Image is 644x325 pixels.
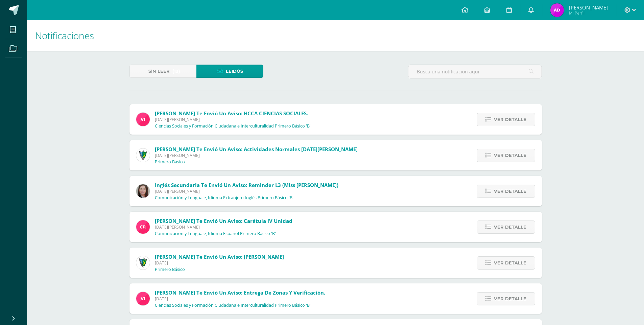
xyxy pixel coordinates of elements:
[226,65,243,77] span: Leídos
[494,257,526,269] span: Ver detalle
[155,110,308,117] span: [PERSON_NAME] te envió un aviso: HCCA CIENCIAS SOCIALES.
[129,65,196,78] a: Sin leer(13)
[136,220,150,234] img: ab28fb4d7ed199cf7a34bbef56a79c5b.png
[136,113,150,126] img: bd6d0aa147d20350c4821b7c643124fa.png
[155,159,185,165] p: Primero Básico
[155,260,284,266] span: [DATE]
[155,188,338,194] span: [DATE][PERSON_NAME]
[155,146,358,153] span: [PERSON_NAME] te envió un aviso: Actividades Normales [DATE][PERSON_NAME]
[136,184,150,198] img: 8af0450cf43d44e38c4a1497329761f3.png
[550,3,564,17] img: ac888ce269e8f22630cba16086a8e20e.png
[155,117,311,122] span: [DATE][PERSON_NAME]
[196,65,263,78] a: Leídos
[155,231,276,236] p: Comunicación y Lenguaje, Idioma Español Primero Básico 'B'
[494,185,526,198] span: Ver detalle
[35,29,94,42] span: Notificaciones
[148,65,170,77] span: Sin leer
[494,293,526,305] span: Ver detalle
[569,4,608,11] span: [PERSON_NAME]
[155,123,311,129] p: Ciencias Sociales y Formación Ciudadana e Interculturalidad Primero Básico 'B'
[494,221,526,233] span: Ver detalle
[155,289,325,296] span: [PERSON_NAME] te envió un aviso: Entrega de zonas y verificación.
[136,256,150,270] img: 9f174a157161b4ddbe12118a61fed988.png
[136,148,150,162] img: 9f174a157161b4ddbe12118a61fed988.png
[136,292,150,305] img: bd6d0aa147d20350c4821b7c643124fa.png
[155,253,284,260] span: [PERSON_NAME] te envió un aviso: [PERSON_NAME]
[155,153,358,158] span: [DATE][PERSON_NAME]
[155,267,185,272] p: Primero Básico
[494,149,526,162] span: Ver detalle
[155,303,311,308] p: Ciencias Sociales y Formación Ciudadana e Interculturalidad Primero Básico 'B'
[155,182,338,188] span: Inglés Secundaria te envió un aviso: Reminder L3 (Miss [PERSON_NAME])
[155,195,293,201] p: Comunicación y Lenguaje, Idioma Extranjero Inglés Primero Básico 'B'
[494,113,526,126] span: Ver detalle
[569,10,608,16] span: Mi Perfil
[155,224,292,230] span: [DATE][PERSON_NAME]
[172,65,180,77] span: (13)
[155,217,292,224] span: [PERSON_NAME] te envió un aviso: Carátula IV unidad
[155,296,325,302] span: [DATE]
[408,65,542,78] input: Busca una notificación aquí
